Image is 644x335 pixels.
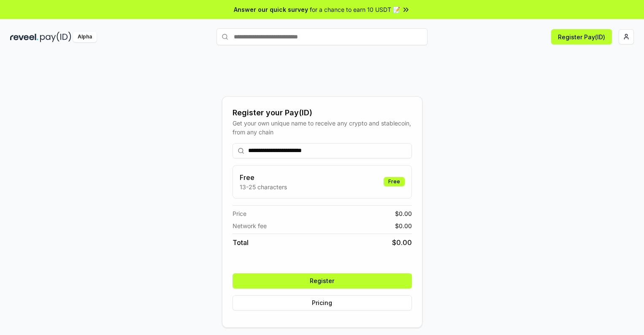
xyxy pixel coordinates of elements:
[10,32,38,42] img: reveel_dark
[392,237,412,248] span: $ 0.00
[240,172,287,182] h3: Free
[240,182,287,191] p: 13-25 characters
[384,177,405,186] div: Free
[233,221,267,230] span: Network fee
[233,119,412,136] div: Get your own unique name to receive any crypto and stablecoin, from any chain
[233,107,412,119] div: Register your Pay(ID)
[395,221,412,230] span: $ 0.00
[233,237,249,248] span: Total
[73,32,97,42] div: Alpha
[233,295,412,310] button: Pricing
[40,32,71,42] img: pay_id
[233,209,246,218] span: Price
[551,29,612,44] button: Register Pay(ID)
[234,5,308,14] span: Answer our quick survey
[395,209,412,218] span: $ 0.00
[233,273,412,289] button: Register
[310,5,400,14] span: for a chance to earn 10 USDT 📝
